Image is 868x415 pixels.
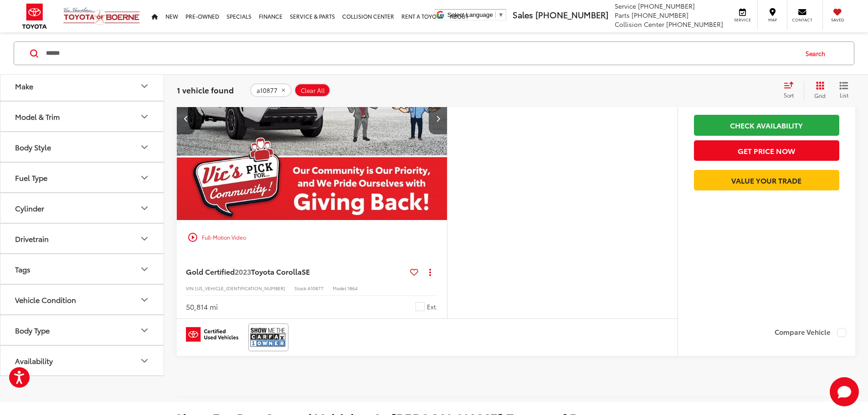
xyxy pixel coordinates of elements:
[495,11,496,18] span: ​
[139,233,150,244] div: Drivetrain
[308,285,324,292] span: A10877
[175,17,447,220] a: 2023 Toyota Corolla SE2023 Toyota Corolla SE2023 Toyota Corolla SE2023 Toyota Corolla SE
[333,285,348,292] span: Model:
[139,172,150,183] div: Fuel Type
[422,264,438,280] button: Actions
[186,302,218,312] div: 50,814 mi
[15,82,33,90] div: Make
[250,83,292,97] button: remove a10877
[832,81,855,99] button: List View
[186,266,235,277] span: Gold Certified
[177,84,234,95] span: 1 vehicle found
[302,266,310,277] span: SE
[186,327,238,342] img: Toyota Certified Used Vehicles
[839,91,848,99] span: List
[45,42,797,64] input: Search by Make, Model, or Keyword
[301,87,325,94] span: Clear All
[294,285,308,292] span: Stock:
[15,295,76,304] div: Vehicle Condition
[513,9,533,20] span: Sales
[535,9,608,20] span: [PHONE_NUMBER]
[830,377,859,406] svg: Start Chat
[779,81,804,99] button: Select sort value
[186,266,406,277] a: Gold Certified2023Toyota CorollaSE
[15,234,49,243] div: Drivetrain
[348,285,358,292] span: 1864
[175,17,447,220] div: 2023 Toyota Corolla SE 4
[427,302,438,311] span: Ext.
[447,11,504,18] a: Select Language​
[177,102,195,134] button: Previous image
[0,132,164,162] button: Body StyleBody Style
[0,315,164,345] button: Body TypeBody Type
[15,112,60,121] div: Model & Trim
[797,42,838,65] button: Search
[0,102,164,131] button: Model & TrimModel & Trim
[666,20,723,29] span: [PHONE_NUMBER]
[294,83,330,97] button: Clear All
[732,17,753,23] span: Service
[139,355,150,366] div: Availability
[175,17,447,220] img: 2023 Toyota Corolla SE
[429,268,431,276] span: dropdown dots
[694,115,839,135] a: Check Availability
[186,285,195,292] span: VIN:
[15,173,47,182] div: Fuel Type
[139,141,150,152] div: Body Style
[827,17,847,23] span: Saved
[139,80,150,91] div: Make
[615,10,630,20] span: Parts
[615,1,636,10] span: Service
[0,193,164,223] button: CylinderCylinder
[416,302,425,311] span: White
[632,10,688,20] span: [PHONE_NUMBER]
[804,81,832,99] button: Grid View
[195,285,285,292] span: [US_VEHICLE_IDENTIFICATION_NUMBER]
[139,263,150,274] div: Tags
[0,285,164,314] button: Vehicle ConditionVehicle Condition
[694,140,839,161] button: Get Price Now
[762,17,782,23] span: Map
[139,294,150,305] div: Vehicle Condition
[814,92,826,99] span: Grid
[15,326,50,334] div: Body Type
[784,91,794,99] span: Sort
[257,87,277,94] span: a10877
[0,71,164,101] button: MakeMake
[0,254,164,284] button: TagsTags
[235,266,251,277] span: 2023
[139,111,150,122] div: Model & Trim
[63,7,140,26] img: Vic Vaughan Toyota of Boerne
[15,265,31,273] div: Tags
[251,266,302,277] span: Toyota Corolla
[638,1,695,10] span: [PHONE_NUMBER]
[15,356,53,365] div: Availability
[0,346,164,375] button: AvailabilityAvailability
[0,224,164,253] button: DrivetrainDrivetrain
[775,328,846,337] label: Compare Vehicle
[447,11,493,18] span: Select Language
[15,143,51,151] div: Body Style
[139,324,150,335] div: Body Type
[615,20,664,29] span: Collision Center
[830,377,859,406] button: Toggle Chat Window
[15,204,44,212] div: Cylinder
[139,202,150,213] div: Cylinder
[694,170,839,190] a: Value Your Trade
[792,17,812,23] span: Contact
[0,163,164,192] button: Fuel TypeFuel Type
[429,102,447,134] button: Next image
[498,11,504,18] span: ▼
[250,325,287,349] img: CarFax One Owner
